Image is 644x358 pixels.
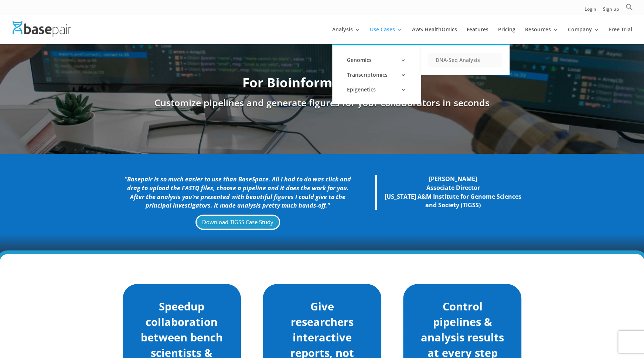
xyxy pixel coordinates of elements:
[568,27,599,44] a: Company
[195,215,280,230] a: Download TIGSS Case Study
[412,27,457,44] a: AWS HealthOmics
[426,184,480,192] strong: Associate Director
[429,175,477,183] strong: [PERSON_NAME]
[35,96,609,113] h3: Customize pipelines and generate figures for your collaborators in seconds
[603,7,619,15] a: Sign up
[626,3,633,15] a: Search Icon Link
[467,27,488,44] a: Features
[242,74,402,91] strong: For Bioinformatics Cores
[626,3,633,11] svg: Search
[13,21,71,37] img: Basepair
[370,27,402,44] a: Use Cases
[609,27,632,44] a: Free Trial
[385,192,521,209] strong: [US_STATE] A&M Institute for Genome Sciences and Society (TIGSS)
[525,27,558,44] a: Resources
[498,27,515,44] a: Pricing
[340,67,413,82] a: Transcriptomics
[340,53,413,67] a: Genomics
[502,305,635,349] iframe: Drift Widget Chat Controller
[428,53,502,67] a: DNA-Seq Analysis
[585,7,596,15] a: Login
[340,82,413,97] a: Epigenetics
[125,175,351,209] i: “Basepair is so much easier to use than BaseSpace. All I had to do was click and drag to upload t...
[332,27,360,44] a: Analysis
